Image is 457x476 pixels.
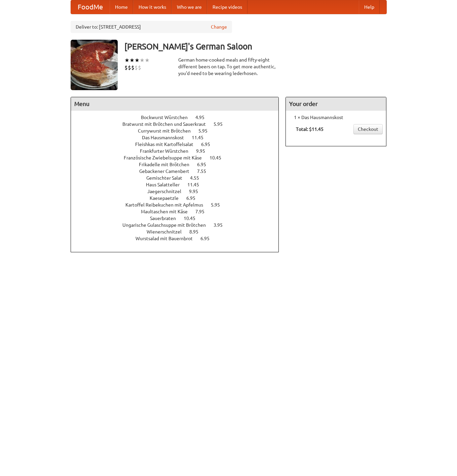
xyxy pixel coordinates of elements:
span: 7.55 [197,169,213,174]
a: Frankfurter Würstchen 9.95 [140,148,218,154]
span: Frikadelle mit Brötchen [139,162,196,167]
span: 5.95 [198,128,214,134]
span: Kaesepaetzle [150,195,185,201]
li: $ [124,64,128,71]
a: Sauerbraten 10.45 [150,216,208,221]
h4: Your order [286,97,386,111]
a: Frikadelle mit Brötchen 6.95 [139,162,219,167]
span: 4.55 [190,175,206,181]
li: $ [135,64,138,71]
a: Kaesepaetzle 6.95 [150,195,208,201]
span: 4.95 [195,115,211,120]
a: Wurstsalad mit Bauernbrot 6.95 [136,236,222,241]
a: Das Hausmannskost 11.45 [142,135,216,140]
span: Sauerbraten [150,216,183,221]
span: Jaegerschnitzel [147,189,188,194]
span: 9.95 [196,148,212,154]
span: Französische Zwiebelsuppe mit Käse [124,155,208,160]
a: Haus Salatteller 11.45 [146,182,212,187]
div: Deliver to: [STREET_ADDRESS] [71,21,232,33]
img: angular.jpg [71,40,118,90]
span: Maultaschen mit Käse [141,209,194,214]
a: Maultaschen mit Käse 7.95 [141,209,217,214]
li: ★ [140,57,145,64]
span: 5.95 [211,202,227,208]
li: 1 × Das Hausmannskost [289,114,383,121]
a: Change [211,24,227,30]
span: 6.95 [197,162,213,167]
a: Currywurst mit Brötchen 5.95 [138,128,220,134]
a: Wienerschnitzel 8.95 [147,229,211,234]
span: Bockwurst Würstchen [141,115,194,120]
a: Fleishkas mit Kartoffelsalat 6.95 [135,142,223,147]
a: FoodMe [71,0,110,14]
a: Bratwurst mit Brötchen und Sauerkraut 5.95 [122,121,235,127]
a: Ungarische Gulaschsuppe mit Brötchen 3.95 [122,222,235,228]
span: Currywurst mit Brötchen [138,128,197,134]
span: 11.45 [187,182,206,187]
a: Gemischter Salat 4.55 [146,175,212,181]
a: Gebackener Camenbert 7.55 [139,169,219,174]
span: Haus Salatteller [146,182,186,187]
span: Wurstsalad mit Bauernbrot [136,236,199,241]
span: 8.95 [189,229,205,234]
li: ★ [124,57,129,64]
span: 5.95 [214,121,229,127]
a: Jaegerschnitzel 9.95 [147,189,211,194]
a: Bockwurst Würstchen 4.95 [141,115,217,120]
span: 7.95 [195,209,211,214]
div: German home-cooked meals and fifty-eight different beers on tap. To get more authentic, you'd nee... [178,57,279,77]
span: 10.45 [184,216,202,221]
span: Gebackener Camenbert [139,169,196,174]
h3: [PERSON_NAME]'s German Saloon [124,40,387,53]
li: ★ [145,57,150,64]
li: $ [131,64,135,71]
b: Total: $11.45 [296,126,323,132]
a: Recipe videos [207,0,247,14]
a: Help [359,0,380,14]
span: Kartoffel Reibekuchen mit Apfelmus [125,202,210,208]
span: 10.45 [210,155,228,160]
span: 6.95 [200,236,216,241]
span: Gemischter Salat [146,175,189,181]
span: 9.95 [189,189,205,194]
span: 6.95 [201,142,217,147]
span: Das Hausmannskost [142,135,191,140]
span: 6.95 [186,195,202,201]
a: Checkout [353,124,383,134]
li: ★ [135,57,140,64]
li: $ [138,64,141,71]
a: How it works [133,0,172,14]
span: 3.95 [214,222,229,228]
li: $ [128,64,131,71]
li: ★ [129,57,135,64]
a: Kartoffel Reibekuchen mit Apfelmus 5.95 [125,202,232,208]
span: Ungarische Gulaschsuppe mit Brötchen [122,222,213,228]
span: Bratwurst mit Brötchen und Sauerkraut [122,121,213,127]
span: Wienerschnitzel [147,229,188,234]
a: Französische Zwiebelsuppe mit Käse 10.45 [124,155,234,160]
span: Fleishkas mit Kartoffelsalat [135,142,200,147]
a: Who we are [172,0,207,14]
span: Frankfurter Würstchen [140,148,195,154]
h4: Menu [71,97,279,111]
a: Home [110,0,133,14]
span: 11.45 [192,135,210,140]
